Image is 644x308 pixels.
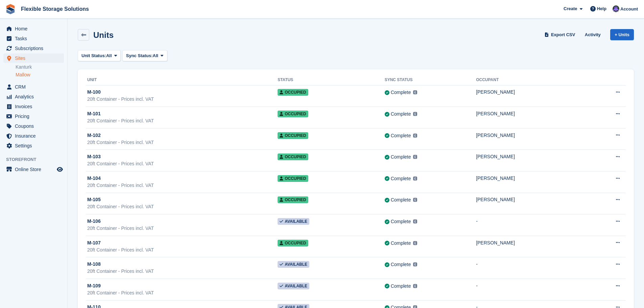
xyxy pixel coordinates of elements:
span: Account [620,6,638,13]
h2: Units [93,30,114,40]
a: Activity [582,29,603,40]
a: menu [3,165,64,174]
td: - [476,214,586,236]
div: 20ft Container - Prices incl. VAT [87,246,278,254]
span: Occupied [278,111,308,117]
img: icon-info-grey-7440780725fd019a000dd9b08b2336e03edf1995a4989e88bcd33f0948082b44.svg [413,176,417,181]
span: Insurance [15,131,55,141]
span: Online Store [15,165,55,174]
div: [PERSON_NAME] [476,175,586,182]
img: icon-info-grey-7440780725fd019a000dd9b08b2336e03edf1995a4989e88bcd33f0948082b44.svg [413,219,417,223]
a: menu [3,24,64,33]
th: Sync Status [385,75,476,86]
img: icon-info-grey-7440780725fd019a000dd9b08b2336e03edf1995a4989e88bcd33f0948082b44.svg [413,112,417,116]
div: 20ft Container - Prices incl. VAT [87,203,278,210]
a: + Units [610,29,634,40]
div: [PERSON_NAME] [476,153,586,160]
span: Subscriptions [15,44,55,53]
span: Unit Status: [81,52,106,59]
span: Coupons [15,121,55,131]
span: CRM [15,82,55,92]
img: icon-info-grey-7440780725fd019a000dd9b08b2336e03edf1995a4989e88bcd33f0948082b44.svg [413,198,417,202]
a: Export CSV [543,29,578,40]
span: Sync Status: [126,52,153,59]
a: menu [3,53,64,63]
span: Occupied [278,196,308,203]
a: menu [3,44,64,53]
a: menu [3,82,64,92]
span: All [153,52,159,59]
span: M-103 [87,153,101,160]
span: Occupied [278,240,308,246]
span: Tasks [15,34,55,43]
button: Unit Status: All [78,50,121,61]
div: 20ft Container - Prices incl. VAT [87,96,278,103]
span: M-100 [87,89,101,96]
span: M-107 [87,239,101,246]
span: Available [278,283,309,289]
span: Export CSV [551,31,575,38]
span: M-102 [87,132,101,139]
div: Complete [391,261,411,268]
a: menu [3,141,64,150]
span: Occupied [278,175,308,182]
a: menu [3,92,64,101]
div: [PERSON_NAME] [476,89,586,96]
div: Complete [391,111,411,118]
div: Complete [391,240,411,247]
span: Analytics [15,92,55,101]
a: Kanturk [16,64,64,70]
span: Home [15,24,55,33]
div: 20ft Container - Prices incl. VAT [87,160,278,167]
div: Complete [391,175,411,182]
span: Help [597,5,606,12]
span: M-108 [87,261,101,268]
div: Complete [391,283,411,290]
div: 20ft Container - Prices incl. VAT [87,289,278,297]
div: Complete [391,89,411,96]
span: M-105 [87,196,101,203]
img: stora-icon-8386f47178a22dfd0bd8f6a31ec36ba5ce8667c1dd55bd0f319d3a0aa187defe.svg [5,4,16,14]
td: - [476,257,586,279]
span: Settings [15,141,55,150]
div: [PERSON_NAME] [476,239,586,246]
span: Storefront [6,156,67,163]
a: menu [3,102,64,111]
th: Occupant [476,75,586,86]
a: Preview store [56,165,64,173]
div: 20ft Container - Prices incl. VAT [87,139,278,146]
a: menu [3,34,64,43]
span: M-106 [87,218,101,225]
span: All [106,52,112,59]
img: icon-info-grey-7440780725fd019a000dd9b08b2336e03edf1995a4989e88bcd33f0948082b44.svg [413,241,417,245]
img: icon-info-grey-7440780725fd019a000dd9b08b2336e03edf1995a4989e88bcd33f0948082b44.svg [413,90,417,94]
span: Invoices [15,102,55,111]
div: 20ft Container - Prices incl. VAT [87,268,278,275]
span: Occupied [278,132,308,139]
span: Available [278,261,309,268]
div: 20ft Container - Prices incl. VAT [87,182,278,189]
span: Create [564,5,577,12]
div: 20ft Container - Prices incl. VAT [87,117,278,124]
span: M-109 [87,282,101,289]
div: Complete [391,153,411,161]
div: [PERSON_NAME] [476,110,586,117]
img: icon-info-grey-7440780725fd019a000dd9b08b2336e03edf1995a4989e88bcd33f0948082b44.svg [413,134,417,138]
span: Occupied [278,153,308,160]
div: [PERSON_NAME] [476,196,586,203]
span: Available [278,218,309,225]
div: Complete [391,132,411,139]
a: menu [3,131,64,141]
img: icon-info-grey-7440780725fd019a000dd9b08b2336e03edf1995a4989e88bcd33f0948082b44.svg [413,284,417,288]
span: M-104 [87,175,101,182]
button: Sync Status: All [122,50,167,61]
img: icon-info-grey-7440780725fd019a000dd9b08b2336e03edf1995a4989e88bcd33f0948082b44.svg [413,155,417,159]
img: icon-info-grey-7440780725fd019a000dd9b08b2336e03edf1995a4989e88bcd33f0948082b44.svg [413,262,417,266]
th: Unit [86,75,278,86]
a: menu [3,112,64,121]
span: Occupied [278,89,308,96]
div: Complete [391,196,411,204]
span: M-101 [87,110,101,117]
a: Flexible Storage Solutions [18,3,92,15]
div: [PERSON_NAME] [476,132,586,139]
